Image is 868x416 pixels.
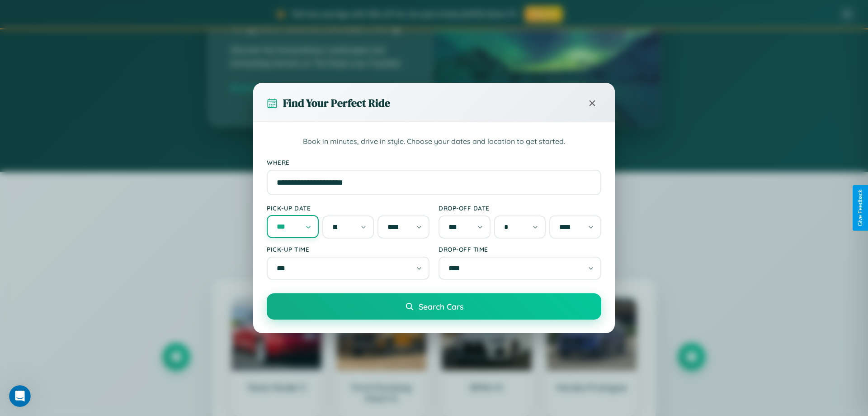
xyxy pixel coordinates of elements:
label: Drop-off Time [439,245,601,253]
label: Pick-up Date [267,204,429,212]
label: Where [267,158,601,166]
button: Search Cars [267,293,601,320]
span: Search Cars [419,301,463,311]
h3: Find Your Perfect Ride [283,96,390,110]
label: Pick-up Time [267,245,429,253]
p: Book in minutes, drive in style. Choose your dates and location to get started. [267,136,601,148]
label: Drop-off Date [439,204,601,212]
